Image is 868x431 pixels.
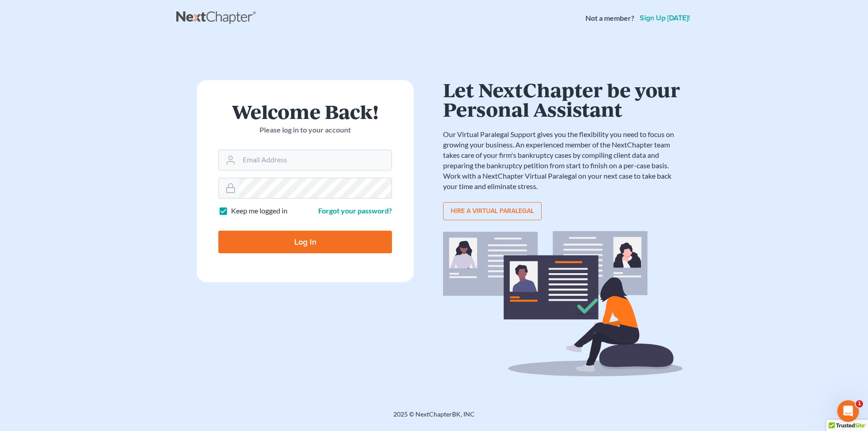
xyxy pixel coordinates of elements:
p: Our Virtual Paralegal Support gives you the flexibility you need to focus on growing your busines... [443,129,683,191]
a: Sign up [DATE]! [638,14,692,22]
span: 1 [856,400,863,407]
p: Please log in to your account [218,125,392,135]
iframe: Intercom live chat [837,400,859,422]
input: Email Address [239,150,392,170]
h1: Welcome Back! [218,102,392,121]
label: Keep me logged in [231,206,288,216]
a: Hire a virtual paralegal [443,202,542,220]
input: Log In [218,231,392,253]
a: Forgot your password? [318,206,392,215]
div: 2025 © NextChapterBK, INC [176,410,692,426]
h1: Let NextChapter be your Personal Assistant [443,80,683,118]
img: virtual_paralegal_bg-b12c8cf30858a2b2c02ea913d52db5c468ecc422855d04272ea22d19010d70dc.svg [443,231,683,376]
strong: Not a member? [585,13,634,24]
